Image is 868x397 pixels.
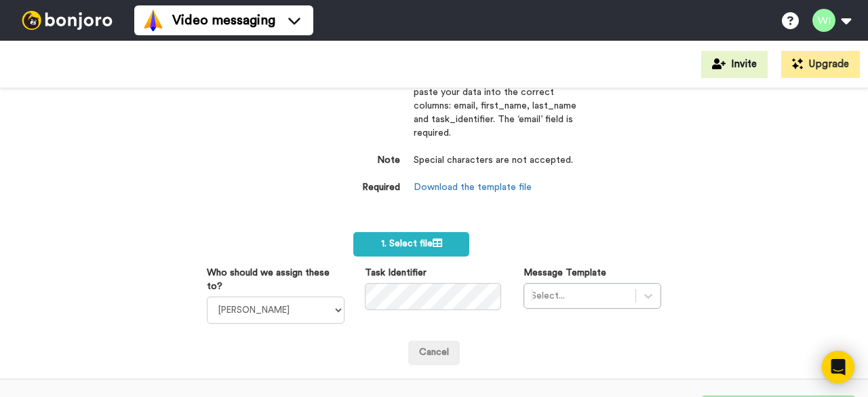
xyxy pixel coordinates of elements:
[292,154,400,168] dt: Note
[701,51,768,78] button: Invite
[381,239,442,248] span: 1. Select file
[414,73,576,154] dd: Use our CSV template below and paste your data into the correct columns: email, first_name, last_...
[292,181,400,195] dt: Required
[822,351,854,383] div: Open Intercom Messenger
[142,10,164,31] img: vm-color.svg
[524,266,606,280] label: Message Template
[365,266,427,280] label: Task Identifier
[16,11,118,30] img: bj-logo-header-white.svg
[781,51,860,78] button: Upgrade
[408,341,460,365] a: Cancel
[207,266,344,293] label: Who should we assign these to?
[172,11,275,30] span: Video messaging
[414,183,532,192] a: Download the template file
[414,154,576,181] dd: Special characters are not accepted.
